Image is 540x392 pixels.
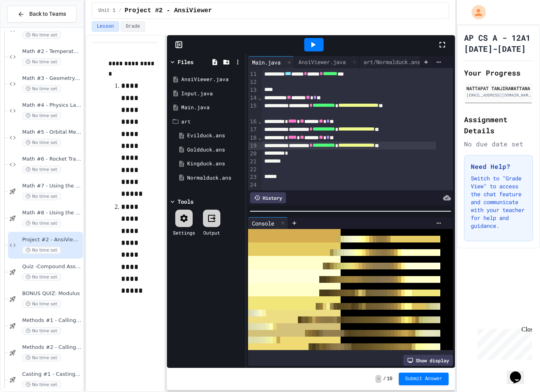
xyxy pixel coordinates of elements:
span: Math #6 - Rocket Trajectory Calculator [22,156,81,163]
span: Math #7 - Using the Math Class (medium) [22,183,81,189]
div: 23 [248,173,258,181]
span: Methods #2 - Calling a Non-void Method [22,344,81,351]
span: No time set [22,220,61,227]
h2: Your Progress [464,67,533,78]
div: art/Normalduck.ans [360,56,434,68]
span: Fold line [258,118,262,125]
button: Grade [121,21,145,32]
span: BONUS QUIZ: Modulus [22,290,81,297]
span: No time set [22,58,61,66]
span: Math #8 - Using the Math Class (hard) [22,210,81,216]
button: Submit Answer [399,373,449,385]
div: Console [248,217,288,229]
div: 24 [248,181,258,189]
div: Kingduck.ans [187,160,243,168]
h2: Assignment Details [464,114,533,136]
div: 15 [248,102,258,118]
span: 10 [387,376,392,382]
div: Show display [403,355,453,366]
div: Main.java [248,56,294,68]
span: No time set [22,327,61,335]
div: 16 [248,118,258,126]
div: Files [178,58,193,66]
div: art [181,118,243,126]
span: No time set [22,354,61,362]
h3: Need Help? [471,162,526,171]
div: History [250,192,286,203]
span: No time set [22,139,61,146]
div: Normalduck.ans [187,174,243,182]
div: No due date set [464,139,533,149]
iframe: chat widget [474,326,532,360]
span: / [383,376,386,382]
iframe: chat widget [507,360,532,384]
div: 20 [248,150,258,158]
span: / [119,8,121,14]
span: Math #4 - Physics Lab Simulator [22,102,81,109]
div: 11 [248,70,258,78]
span: Math #5 - Orbital Mechanics Simulator [22,129,81,136]
div: Input.java [181,90,243,98]
span: - [375,375,381,383]
span: Back to Teams [29,10,66,18]
span: Math #3 - Geometry Solver Pro [22,75,81,82]
p: Switch to "Grade View" to access the chat feature and communicate with your teacher for help and ... [471,174,526,230]
div: 21 [248,158,258,166]
span: Project #2 - AnsiViewer [22,237,81,243]
span: No time set [22,381,61,388]
div: Goldduck.ans [187,146,243,154]
span: Fold line [258,95,262,101]
span: Project #2 - AnsiViewer [125,6,212,15]
div: Tools [178,197,193,206]
div: AnsiViewer.java [294,58,350,66]
div: My Account [463,3,488,21]
span: No time set [22,273,61,281]
div: Main.java [181,104,243,112]
button: Back to Teams [7,6,77,23]
span: No time set [22,112,61,119]
div: 18 [248,134,258,142]
div: Settings [173,229,195,236]
span: Fold line [258,134,262,141]
span: No time set [22,193,61,200]
span: No time set [22,31,61,39]
span: No time set [22,166,61,173]
div: 17 [248,126,258,134]
div: AnsiViewer.java [181,76,243,83]
div: Main.java [248,58,284,66]
span: No time set [22,85,61,93]
div: art/Normalduck.ans [360,58,424,66]
span: Methods #1 - Calling a Non-void Method [22,317,81,324]
h1: AP CS A - 12A1 [DATE]-[DATE] [464,32,533,54]
div: 25 [248,189,258,197]
div: Evilduck.ans [187,132,243,140]
span: No time set [22,246,61,254]
div: 19 [248,142,258,150]
span: Math #2 - Temperature Calculator Helper [22,48,81,55]
div: Console [248,219,278,227]
div: 13 [248,86,258,94]
div: Chat with us now!Close [3,3,55,50]
div: AnsiViewer.java [294,56,360,68]
span: Quiz -Compound Assignment Operators [22,263,81,270]
div: 12 [248,78,258,86]
span: Unit 1 [99,8,116,14]
div: 14 [248,94,258,102]
div: Output [203,229,220,236]
button: Lesson [92,21,119,32]
span: Submit Answer [405,376,442,382]
div: 22 [248,166,258,174]
span: No time set [22,300,61,308]
div: NATTAPAT TANJIRAWATTANA [466,85,531,92]
div: [EMAIL_ADDRESS][DOMAIN_NAME] [466,92,531,98]
span: Casting #1 - Casting and Ranges of Variables [22,371,81,378]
